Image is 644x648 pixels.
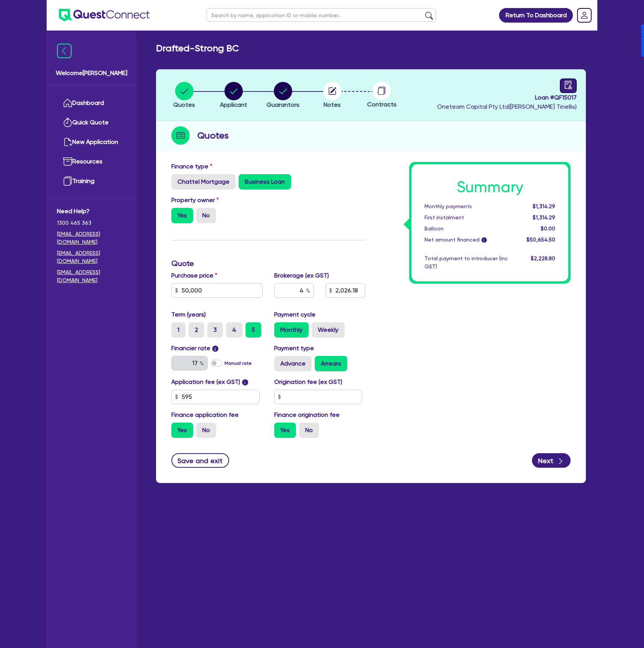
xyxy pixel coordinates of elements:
[274,377,342,387] label: Origination fee (ex GST)
[564,81,572,89] span: audit
[171,377,240,387] label: Application fee (ex GST)
[56,69,127,78] span: Welcome [PERSON_NAME]
[63,157,72,166] img: resources
[171,453,229,468] button: Save and exit
[156,43,239,54] h2: Drafted - Strong BC
[239,174,291,189] label: Business Loan
[173,82,195,110] button: Quotes
[189,322,204,338] label: 2
[207,322,223,338] label: 3
[481,237,487,243] span: i
[57,152,126,171] a: Resources
[419,225,514,233] div: Balloon
[574,5,594,25] a: Dropdown toggle
[57,44,72,58] img: icon-menu-close
[57,132,126,152] a: New Application
[437,103,577,110] span: Oneteam Capital Pty Ltd ( [PERSON_NAME] Tinellis )
[171,174,236,189] label: Chattel Mortgage
[171,259,365,268] h3: Quote
[171,310,206,319] label: Term (years)
[274,271,329,280] label: Brokerage (ex GST)
[533,214,555,220] span: $1,314.29
[171,196,219,205] label: Property owner
[57,93,126,113] a: Dashboard
[499,8,573,23] a: Return To Dashboard
[171,271,217,280] label: Purchase price
[246,322,261,338] label: 5
[57,219,126,227] span: 1300 465 363
[171,322,185,338] label: 1
[57,207,126,216] span: Need Help?
[196,208,216,223] label: No
[299,423,319,438] label: No
[324,101,341,108] span: Notes
[367,101,397,108] span: Contracts
[224,360,252,367] label: Manual rate
[59,9,150,21] img: quest-connect-logo-blue
[274,322,309,338] label: Monthly
[419,202,514,211] div: Monthly payments
[527,237,555,243] span: $50,654.50
[531,255,555,261] span: $2,228.80
[207,8,436,22] input: Search by name, application ID or mobile number...
[419,214,514,222] div: First instalment
[266,82,300,110] button: Guarantors
[57,171,126,191] a: Training
[533,203,555,209] span: $1,314.29
[63,118,72,127] img: quick-quote
[220,101,247,108] span: Applicant
[57,230,126,246] a: [EMAIL_ADDRESS][DOMAIN_NAME]
[274,423,296,438] label: Yes
[226,322,242,338] label: 4
[57,113,126,132] a: Quick Quote
[197,129,229,142] h2: Quotes
[419,236,514,244] div: Net amount financed
[560,78,577,93] a: audit
[63,137,72,147] img: new-application
[171,410,239,419] label: Finance application fee
[220,82,247,110] button: Applicant
[171,126,190,145] img: step-icon
[315,356,347,371] label: Arrears
[171,208,193,223] label: Yes
[171,423,193,438] label: Yes
[274,344,314,353] label: Payment type
[173,101,195,108] span: Quotes
[274,356,312,371] label: Advance
[267,101,299,108] span: Guarantors
[532,453,571,468] button: Next
[437,93,577,102] span: Loan # QF15017
[57,268,126,284] a: [EMAIL_ADDRESS][DOMAIN_NAME]
[274,410,340,419] label: Finance origination fee
[196,423,216,438] label: No
[57,249,126,265] a: [EMAIL_ADDRESS][DOMAIN_NAME]
[274,310,315,319] label: Payment cycle
[419,255,514,271] div: Total payment to introducer (inc GST)
[171,344,218,353] label: Financier rate
[171,162,212,171] label: Finance type
[63,176,72,186] img: training
[212,346,218,352] span: i
[312,322,345,338] label: Weekly
[541,225,555,232] span: $0.00
[242,379,248,385] span: i
[323,82,342,110] button: Notes
[424,178,555,196] h1: Summary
